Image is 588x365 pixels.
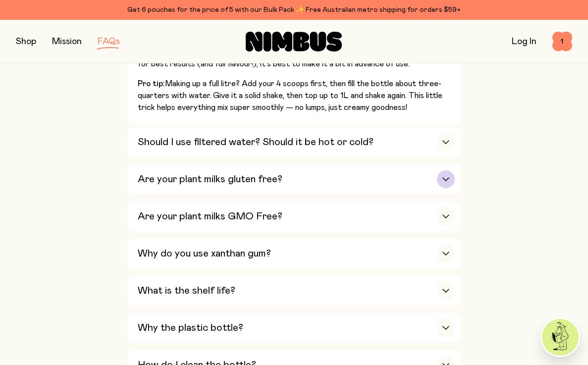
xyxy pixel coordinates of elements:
[138,285,235,297] h3: What is the shelf life?
[98,37,120,46] a: FAQs
[128,276,461,306] button: What is the shelf life?
[128,239,461,268] button: Why do you use xanthan gum?
[552,32,572,52] button: 1
[138,78,455,113] p: Making up a full litre? Add your 4 scoops first, then fill the bottle about three-quarters with w...
[542,319,579,356] img: agent
[52,37,82,46] a: Mission
[128,164,461,194] button: Are your plant milks gluten free?
[128,313,461,343] button: Why the plastic bottle?
[138,322,243,334] h3: Why the plastic bottle?
[138,210,282,222] h3: Are your plant milks GMO Free?
[138,173,282,185] h3: Are your plant milks gluten free?
[138,248,271,260] h3: Why do you use xanthan gum?
[16,4,572,16] div: Get 6 pouches for the price of 5 with our Bulk Pack ✨ Free Australian metro shipping for orders $59+
[512,37,536,46] a: Log In
[138,80,165,88] strong: Pro tip:
[128,127,461,157] button: Should I use filtered water? Should it be hot or cold?
[138,136,374,148] h3: Should I use filtered water? Should it be hot or cold?
[128,202,461,231] button: Are your plant milks GMO Free?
